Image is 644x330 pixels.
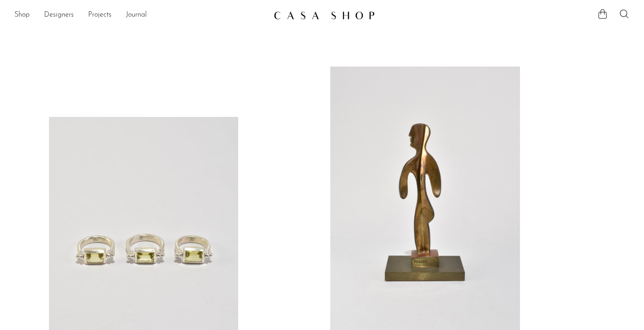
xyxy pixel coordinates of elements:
[44,9,74,21] a: Designers
[88,9,111,21] a: Projects
[126,9,147,21] a: Journal
[14,8,266,23] nav: Desktop navigation
[14,9,30,21] a: Shop
[14,8,266,23] ul: NEW HEADER MENU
